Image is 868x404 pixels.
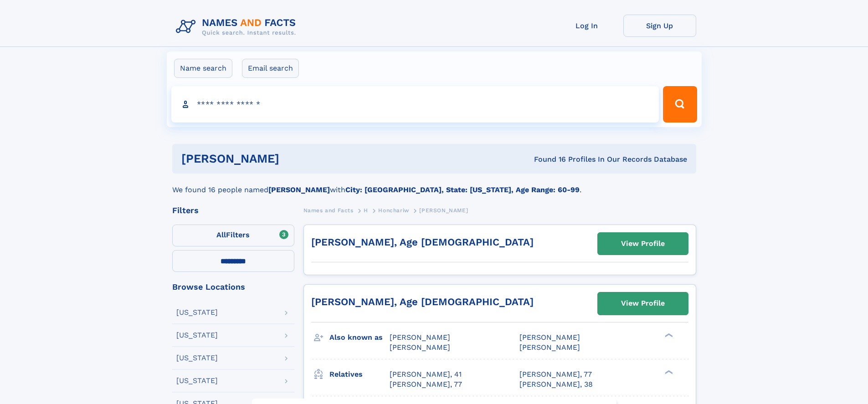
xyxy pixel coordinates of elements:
[172,283,294,291] div: Browse Locations
[172,225,294,246] label: Filters
[172,15,303,39] img: Logo Names and Facts
[176,377,218,384] div: [US_STATE]
[519,333,580,342] span: [PERSON_NAME]
[311,296,534,307] a: [PERSON_NAME], Age [DEMOGRAPHIC_DATA]
[519,343,580,352] span: [PERSON_NAME]
[176,332,218,339] div: [US_STATE]
[345,185,580,194] b: City: [GEOGRAPHIC_DATA], State: [US_STATE], Age Range: 60-99
[621,293,665,314] div: View Profile
[406,154,687,164] div: Found 16 Profiles In Our Records Database
[174,59,232,78] label: Name search
[216,230,226,239] span: All
[329,330,390,345] h3: Also known as
[242,59,299,78] label: Email search
[419,207,468,214] span: [PERSON_NAME]
[390,343,450,352] span: [PERSON_NAME]
[623,15,696,37] a: Sign Up
[663,332,673,338] div: ❯
[303,205,354,216] a: Names and Facts
[390,333,450,342] span: [PERSON_NAME]
[598,292,688,314] a: View Profile
[176,354,218,362] div: [US_STATE]
[364,205,368,216] a: H
[519,369,592,379] a: [PERSON_NAME], 77
[268,185,330,194] b: [PERSON_NAME]
[378,205,409,216] a: Honchariw
[663,369,673,375] div: ❯
[311,236,534,248] a: [PERSON_NAME], Age [DEMOGRAPHIC_DATA]
[172,174,696,195] div: We found 16 people named with .
[390,379,462,389] a: [PERSON_NAME], 77
[176,309,218,316] div: [US_STATE]
[550,15,623,37] a: Log In
[598,233,688,255] a: View Profile
[519,379,593,389] a: [PERSON_NAME], 38
[378,207,409,214] span: Honchariw
[663,86,697,123] button: Search Button
[390,369,462,379] a: [PERSON_NAME], 41
[181,153,407,164] h1: [PERSON_NAME]
[329,367,390,382] h3: Relatives
[172,206,294,215] div: Filters
[364,207,368,214] span: H
[171,86,659,123] input: search input
[621,233,665,254] div: View Profile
